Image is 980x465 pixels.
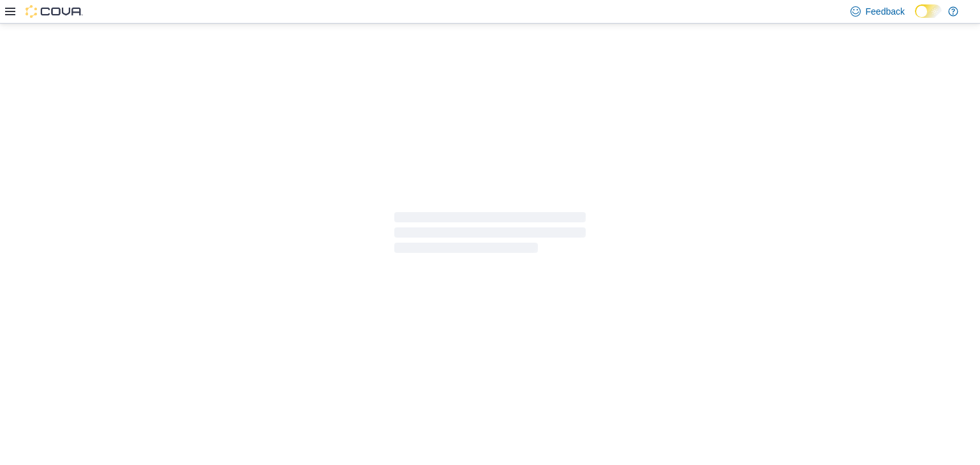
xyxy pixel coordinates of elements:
[394,215,586,255] span: Loading
[915,4,942,18] input: Dark Mode
[866,5,905,18] span: Feedback
[26,5,83,18] img: Cova
[915,18,916,18] span: Dark Mode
